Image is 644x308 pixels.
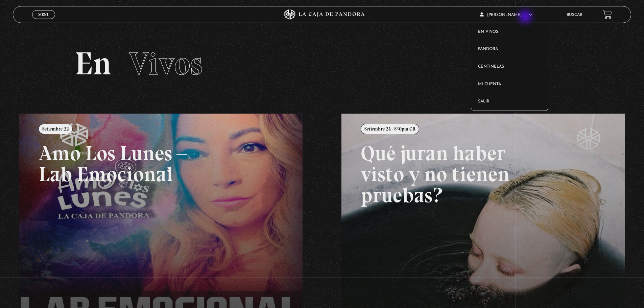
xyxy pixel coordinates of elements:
[36,18,52,23] span: Cerrar
[471,93,548,111] a: Salir
[471,76,548,93] a: Mi cuenta
[471,23,548,41] a: En vivos
[471,58,548,76] a: Centinelas
[603,10,612,19] a: View your shopping cart
[75,48,569,80] h2: En
[471,41,548,58] a: Pandora
[480,13,532,17] span: [PERSON_NAME]
[567,13,582,17] a: Buscar
[129,44,202,83] span: Vivos
[38,13,49,17] span: Menu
